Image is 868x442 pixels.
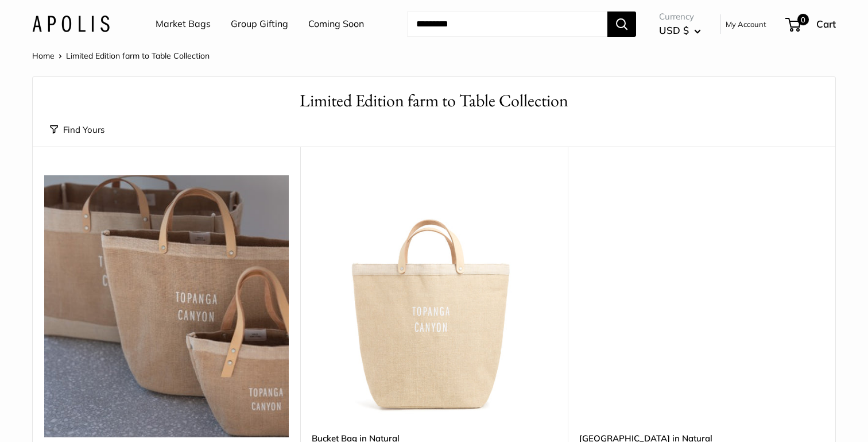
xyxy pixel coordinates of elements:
[312,175,556,420] a: Bucket Bag in NaturalBucket Bag in Natural
[66,51,210,61] span: Limited Edition farm to Table Collection
[726,17,766,31] a: My Account
[231,16,288,33] a: Group Gifting
[607,11,636,37] button: Search
[50,122,104,138] button: Find Yours
[659,24,689,36] span: USD $
[308,16,364,33] a: Coming Soon
[50,89,818,113] h1: Limited Edition farm to Table Collection
[32,51,55,61] a: Home
[786,15,836,33] a: 0 Cart
[659,21,701,40] button: USD $
[579,175,824,420] a: East West Bag in NaturalEast West Bag in Natural
[32,16,110,32] img: Apolis
[407,11,607,37] input: Search...
[816,18,836,30] span: Cart
[312,175,556,420] img: Bucket Bag in Natural
[32,48,210,63] nav: Breadcrumb
[44,175,289,437] img: The Farm to Table Collection: Created to move seamlessly from farmers market mornings to dinners ...
[659,9,701,25] span: Currency
[797,14,809,25] span: 0
[156,16,211,33] a: Market Bags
